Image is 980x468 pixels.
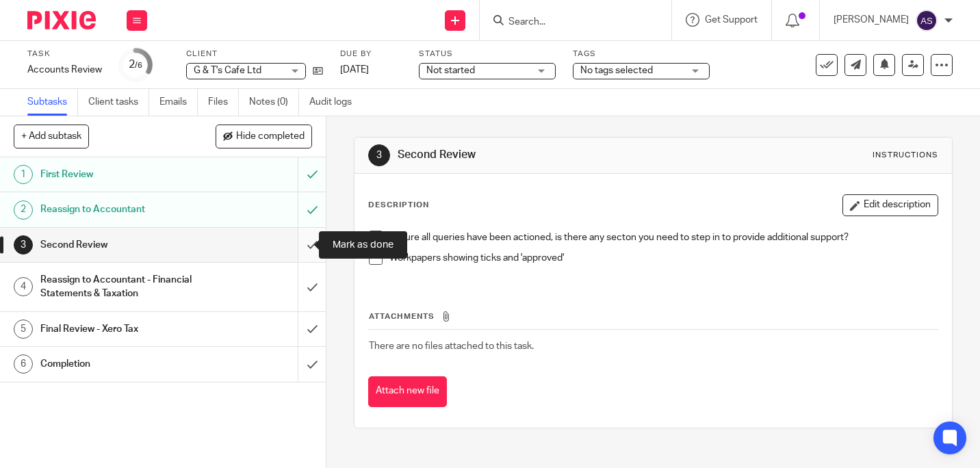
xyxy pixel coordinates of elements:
label: Status [419,49,556,60]
div: 3 [368,144,390,166]
p: Description [368,200,429,211]
button: + Add subtask [14,125,89,148]
div: Accounts Review [27,63,102,77]
label: Due by [340,49,402,60]
h1: Reassign to Accountant - Financial Statements & Taxation [40,270,203,304]
div: 2 [129,57,142,73]
a: Notes (0) [249,89,299,116]
span: Not started [426,66,475,75]
input: Search [507,16,630,29]
a: Subtasks [27,89,78,116]
span: Get Support [705,15,758,25]
h1: Completion [40,354,203,374]
h1: Reassign to Accountant [40,199,203,220]
span: [DATE] [340,65,369,75]
p: [PERSON_NAME] [834,13,909,27]
label: Task [27,49,102,60]
span: Hide completed [236,131,305,142]
h1: Second Review [398,148,683,162]
small: /6 [135,62,142,69]
p: Workpapers showing ticks and 'approved' [389,251,938,265]
a: Emails [159,89,198,116]
button: Edit description [842,194,938,216]
span: G & T's Cafe Ltd [194,66,261,75]
div: 5 [14,320,33,339]
span: Attachments [369,313,435,320]
div: 1 [14,165,33,184]
img: Pixie [27,11,96,29]
h1: First Review [40,164,203,185]
label: Tags [573,49,710,60]
p: Ensure all queries have been actioned, is there any secton you need to step in to provide additio... [389,231,938,244]
a: Client tasks [88,89,149,116]
span: There are no files attached to this task. [369,341,534,351]
button: Hide completed [216,125,312,148]
div: 4 [14,277,33,296]
h1: Final Review - Xero Tax [40,319,203,339]
span: No tags selected [580,66,653,75]
div: 6 [14,354,33,374]
div: 3 [14,235,33,255]
h1: Second Review [40,235,203,255]
img: svg%3E [916,10,938,31]
a: Files [208,89,239,116]
label: Client [186,49,323,60]
div: 2 [14,200,33,220]
a: Audit logs [309,89,362,116]
button: Attach new file [368,376,447,407]
div: Instructions [873,150,938,161]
